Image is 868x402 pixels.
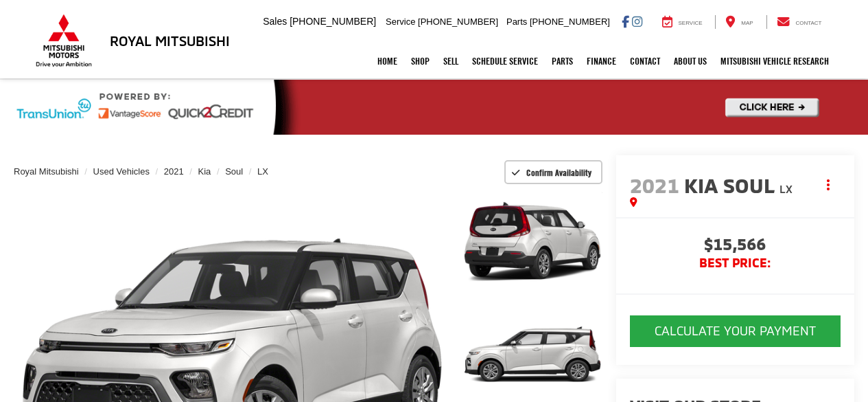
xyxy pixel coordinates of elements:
span: Contact [795,20,821,26]
span: [PHONE_NUMBER] [290,16,376,27]
a: Instagram: Click to visit our Instagram page [632,16,642,27]
span: Sales [263,16,287,27]
span: $15,566 [630,236,841,256]
a: Royal Mitsubishi [14,166,79,177]
a: Contact [766,15,832,29]
a: Finance [580,44,623,78]
span: [PHONE_NUMBER] [418,16,498,27]
span: LX [779,182,793,195]
a: Map [715,15,763,29]
a: Schedule Service: Opens in a new tab [465,44,545,78]
span: Confirm Availability [526,167,591,178]
a: Service [652,15,713,29]
a: Used Vehicles [93,166,150,177]
a: LX [257,166,268,177]
a: Expand Photo 1 [462,190,602,295]
span: dropdown dots [827,179,830,190]
a: 2021 [164,166,184,177]
a: Soul [225,166,243,177]
span: 2021 [630,172,679,197]
span: Service [386,16,415,27]
span: Map [741,20,753,26]
a: Sell [436,44,465,78]
a: Kia [198,166,211,177]
img: Mitsubishi [33,14,95,67]
span: Service [679,20,703,26]
a: Home [371,44,404,78]
img: 2021 Kia Soul LX [461,188,604,295]
a: Contact [623,44,667,78]
button: CALCULATE YOUR PAYMENT [630,315,841,347]
h3: Royal Mitsubishi [110,33,230,48]
a: Mitsubishi Vehicle Research [714,44,836,78]
a: Facebook: Click to visit our Facebook page [622,16,629,27]
span: BEST PRICE: [630,256,841,270]
a: Shop [404,44,436,78]
a: Parts: Opens in a new tab [545,44,580,78]
span: [PHONE_NUMBER] [530,16,610,27]
a: About Us [667,44,714,78]
span: Kia Soul [684,172,779,197]
button: Actions [817,173,841,197]
span: Parts [506,16,527,27]
button: Confirm Availability [504,160,602,184]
